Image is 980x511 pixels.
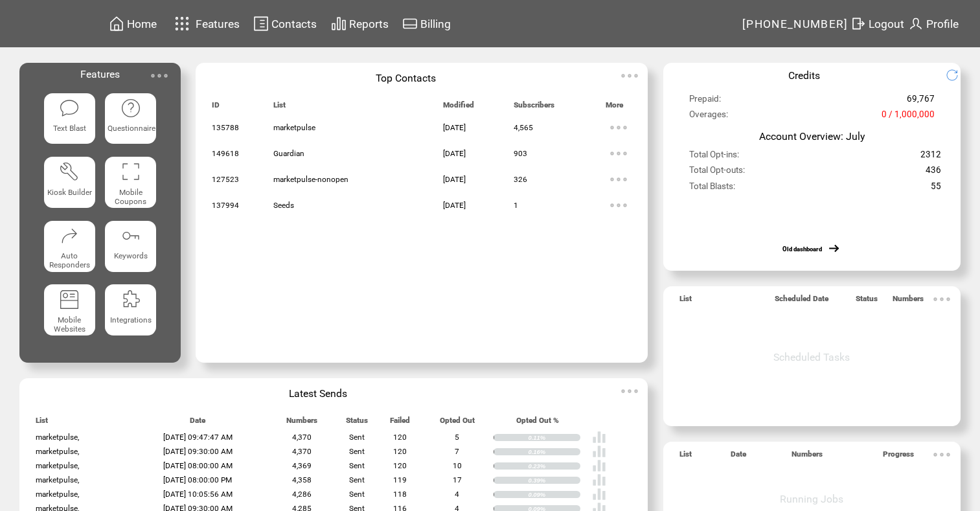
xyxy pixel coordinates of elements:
[163,475,232,484] span: [DATE] 08:00:00 PM
[689,181,735,197] span: Total Blasts:
[775,294,828,309] span: Scheduled Date
[273,201,294,210] span: Seeds
[251,14,319,34] a: Contacts
[105,157,156,210] a: Mobile Coupons
[689,94,721,109] span: Prepaid:
[253,16,269,32] img: contacts.svg
[514,149,527,158] span: 903
[169,11,242,36] a: Features
[689,109,728,125] span: Overages:
[514,175,527,184] span: 326
[393,475,407,484] span: 119
[883,449,914,464] span: Progress
[36,490,79,499] span: marketpulse,
[196,17,240,30] span: Features
[514,100,554,115] span: Subscribers
[292,490,312,499] span: 4,286
[455,490,459,499] span: 4
[376,72,436,84] span: Top Contacts
[528,462,580,470] div: 0.23%
[400,14,453,34] a: Billing
[292,433,312,442] span: 4,370
[759,130,865,142] span: Account Overview: July
[273,175,348,184] span: marketpulse-nonopen
[120,225,141,246] img: keywords.svg
[273,149,304,158] span: Guardian
[115,188,146,206] span: Mobile Coupons
[163,461,233,470] span: [DATE] 08:00:00 AM
[114,251,148,260] span: Keywords
[455,433,459,442] span: 5
[120,98,141,119] img: questionnaire.svg
[606,192,632,218] img: ellypsis.svg
[47,188,92,197] span: Kiosk Builder
[946,69,968,82] img: refresh.png
[393,461,407,470] span: 120
[59,225,80,246] img: auto-responders.svg
[44,284,95,338] a: Mobile Websites
[528,434,580,442] div: 0.11%
[108,124,155,133] span: Questionnaire
[908,16,924,32] img: profile.svg
[349,17,389,30] span: Reports
[331,16,347,32] img: chart.svg
[146,63,172,89] img: ellypsis.svg
[289,387,347,400] span: Latest Sends
[528,491,580,499] div: 0.09%
[53,124,86,133] span: Text Blast
[105,221,156,275] a: Keywords
[926,165,941,181] span: 436
[393,433,407,442] span: 120
[36,416,48,431] span: List
[592,430,606,444] img: poll%20-%20white.svg
[929,442,955,468] img: ellypsis.svg
[514,123,533,132] span: 4,565
[906,14,961,34] a: Profile
[443,175,466,184] span: [DATE]
[212,123,239,132] span: 135788
[36,447,79,456] span: marketpulse,
[907,94,935,109] span: 69,767
[402,16,418,32] img: creidtcard.svg
[420,17,451,30] span: Billing
[528,448,580,456] div: 0.16%
[54,315,85,334] span: Mobile Websites
[212,149,239,158] span: 149618
[349,490,365,499] span: Sent
[514,201,518,210] span: 1
[926,17,959,30] span: Profile
[59,289,80,310] img: mobile-websites.svg
[592,444,606,459] img: poll%20-%20white.svg
[36,461,79,470] span: marketpulse,
[49,251,90,269] span: Auto Responders
[393,490,407,499] span: 118
[349,433,365,442] span: Sent
[856,294,878,309] span: Status
[163,490,233,499] span: [DATE] 10:05:56 AM
[689,150,739,165] span: Total Opt-ins:
[689,165,745,181] span: Total Opt-outs:
[36,475,79,484] span: marketpulse,
[592,487,606,501] img: poll%20-%20white.svg
[606,166,632,192] img: ellypsis.svg
[349,447,365,456] span: Sent
[606,115,632,141] img: ellypsis.svg
[443,201,466,210] span: [DATE]
[292,461,312,470] span: 4,369
[212,201,239,210] span: 137994
[443,123,466,132] span: [DATE]
[393,447,407,456] span: 120
[120,161,141,182] img: coupons.svg
[346,416,368,431] span: Status
[105,284,156,338] a: Integrations
[212,100,220,115] span: ID
[780,493,843,505] span: Running Jobs
[44,93,95,147] a: Text Blast
[453,461,462,470] span: 10
[882,109,935,125] span: 0 / 1,000,000
[292,447,312,456] span: 4,370
[920,150,941,165] span: 2312
[849,14,906,34] a: Logout
[850,16,866,32] img: exit.svg
[59,161,80,182] img: tool%201.svg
